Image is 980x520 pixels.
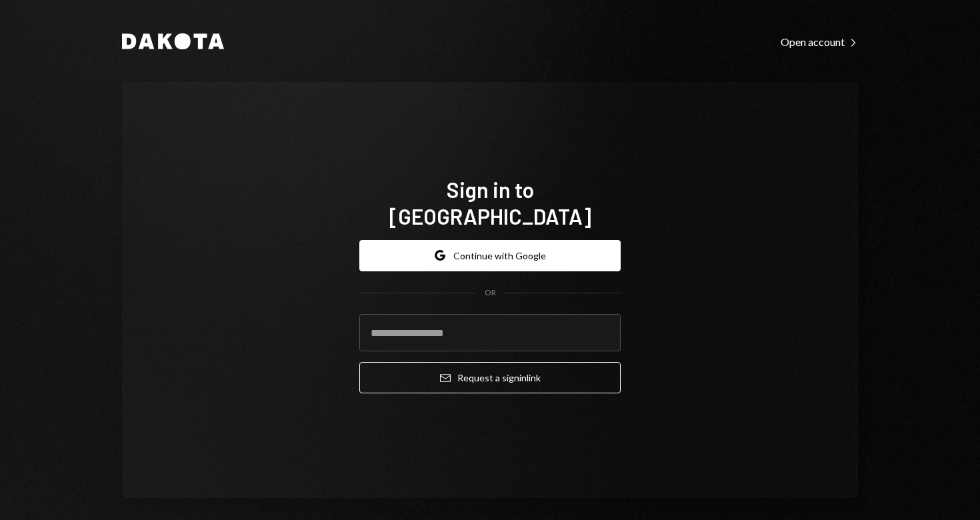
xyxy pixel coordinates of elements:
a: Open account [781,34,858,49]
button: Request a signinlink [359,362,621,393]
div: Open account [781,35,858,49]
button: Continue with Google [359,240,621,271]
h1: Sign in to [GEOGRAPHIC_DATA] [359,176,621,229]
div: OR [485,287,496,299]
